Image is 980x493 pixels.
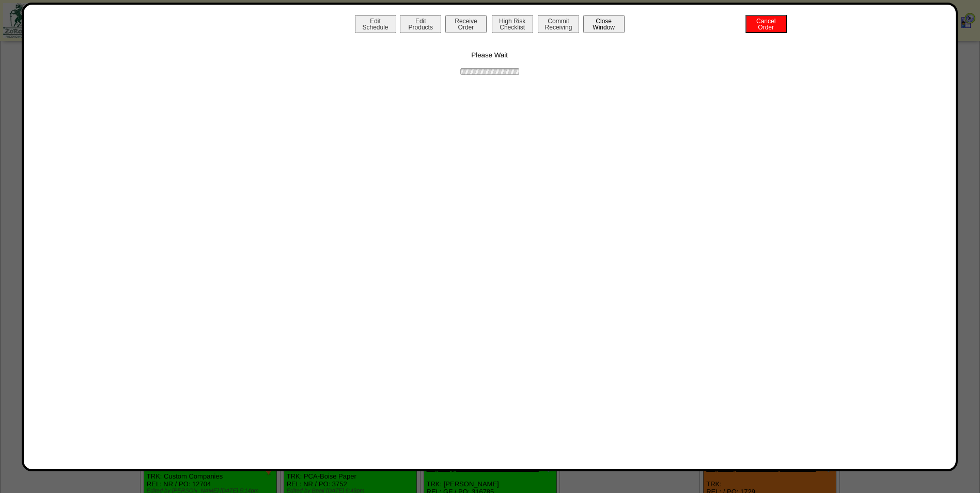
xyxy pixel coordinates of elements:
img: ajax-loader.gif [459,67,521,76]
a: CloseWindow [582,23,626,31]
button: EditSchedule [355,15,396,33]
button: EditProducts [400,15,441,33]
button: CancelOrder [745,15,787,33]
div: Please Wait [34,36,945,76]
button: CommitReceiving [538,15,579,33]
a: High RiskChecklist [491,24,536,31]
button: ReceiveOrder [445,15,487,33]
button: CloseWindow [583,15,625,33]
button: High RiskChecklist [492,15,533,33]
